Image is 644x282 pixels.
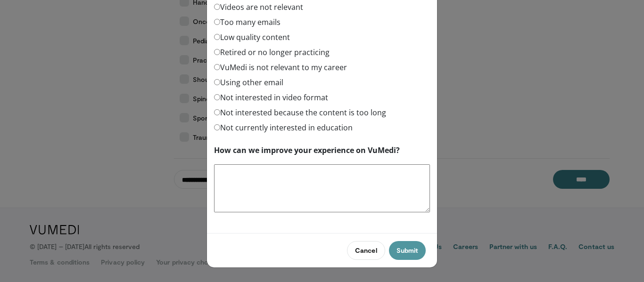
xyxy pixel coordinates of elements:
[214,122,353,133] label: Not currently interested in education
[214,1,303,13] label: Videos are not relevant
[214,49,220,55] input: Retired or no longer practicing
[214,79,220,85] input: Using other email
[214,64,220,70] input: VuMedi is not relevant to my career
[214,16,281,28] label: Too many emails
[214,19,220,25] input: Too many emails
[347,241,385,260] button: Cancel
[214,4,220,10] input: Videos are not relevant
[214,32,290,43] label: Low quality content
[214,47,330,58] label: Retired or no longer practicing
[214,124,220,130] input: Not currently interested in education
[214,34,220,40] input: Low quality content
[389,241,426,260] button: Submit
[214,92,328,103] label: Not interested in video format
[214,145,400,156] label: How can we improve your experience on VuMedi?
[214,94,220,100] input: Not interested in video format
[214,109,220,115] input: Not interested because the content is too long
[214,62,347,73] label: VuMedi is not relevant to my career
[214,107,386,118] label: Not interested because the content is too long
[214,77,283,88] label: Using other email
